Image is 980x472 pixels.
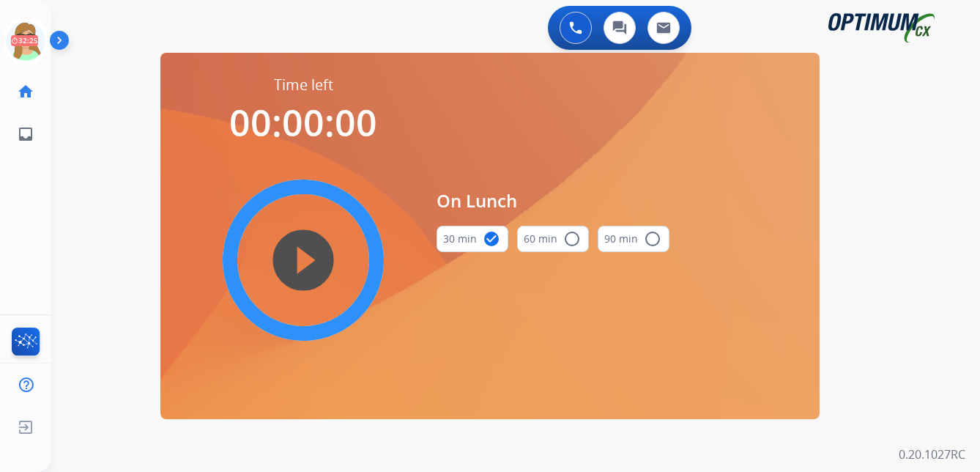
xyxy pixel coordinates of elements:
button: 90 min [598,226,669,252]
button: 30 min [437,226,508,252]
mat-icon: play_circle_filled [294,251,312,269]
mat-icon: radio_button_unchecked [644,230,661,248]
p: 0.20.1027RC [899,446,965,463]
mat-icon: check_circle [483,230,500,248]
mat-icon: inbox [17,125,34,143]
mat-icon: radio_button_unchecked [563,230,581,248]
mat-icon: home [17,83,34,100]
span: Time left [274,75,333,95]
span: 00:00:00 [229,97,377,147]
span: On Lunch [437,188,669,214]
button: 60 min [517,226,589,252]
